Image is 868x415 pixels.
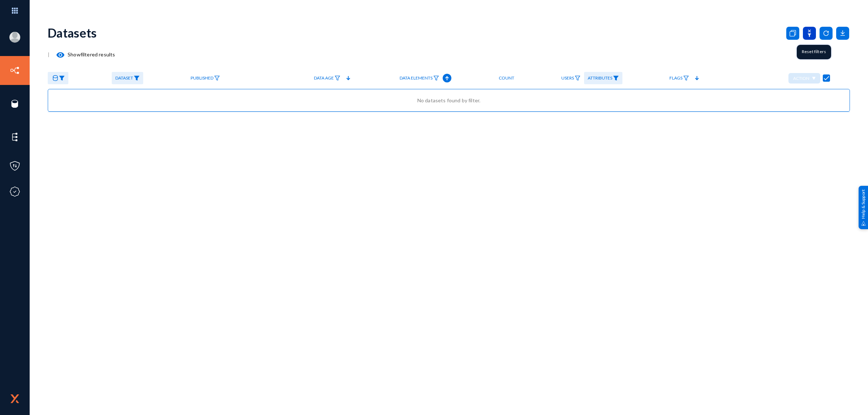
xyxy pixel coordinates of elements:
mat-icon: visibility [56,51,65,59]
span: Attributes [588,76,612,81]
span: Users [561,76,574,81]
img: icon-compliance.svg [9,186,20,197]
img: icon-filter-filled.svg [134,76,140,81]
div: Datasets [48,25,97,40]
span: Show filtered results [50,51,115,57]
img: icon-policies.svg [9,161,20,171]
img: icon-filter-filled.svg [59,76,65,81]
img: icon-filter.svg [683,76,689,81]
img: icon-elements.svg [9,132,20,142]
img: icon-filter.svg [335,76,340,81]
img: icon-sources.svg [9,98,20,109]
img: icon-filter-filled.svg [613,76,619,81]
img: icon-inventory.svg [9,65,20,76]
img: blank-profile-picture.png [9,32,20,43]
span: Count [499,76,514,81]
img: app launcher [4,3,26,18]
span: | [48,51,50,57]
div: Help & Support [859,186,868,229]
div: No datasets found by filter. [55,97,842,104]
a: Flags [666,72,693,85]
span: Published [191,76,213,81]
div: Reset filters [797,45,831,59]
a: Published [187,72,224,85]
a: Attributes [584,72,622,85]
img: help_support.svg [861,221,866,226]
span: Dataset [115,76,133,81]
img: icon-filter.svg [575,76,580,81]
span: Data Elements [400,76,433,81]
span: Flags [669,76,682,81]
span: Data Age [314,76,334,81]
a: Data Elements [396,72,443,85]
a: Dataset [112,72,143,85]
a: Data Age [310,72,344,85]
img: icon-filter.svg [433,76,439,81]
a: Users [558,72,584,85]
img: icon-filter.svg [214,76,220,81]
